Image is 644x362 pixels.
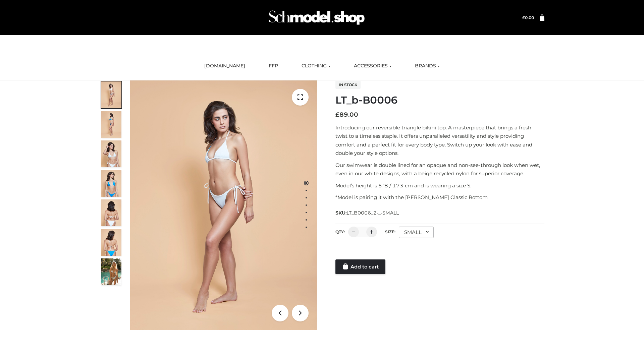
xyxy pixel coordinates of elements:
[346,210,399,216] span: LT_B0006_2-_-SMALL
[335,209,399,217] span: SKU:
[101,199,121,226] img: ArielClassicBikiniTop_CloudNine_AzureSky_OW114ECO_7-scaled.jpg
[522,15,525,20] span: £
[297,59,335,73] a: CLOTHING
[335,123,544,158] p: Introducing our reversible triangle bikini top. A masterpiece that brings a fresh twist to a time...
[101,140,121,167] img: ArielClassicBikiniTop_CloudNine_AzureSky_OW114ECO_3-scaled.jpg
[101,170,121,197] img: ArielClassicBikiniTop_CloudNine_AzureSky_OW114ECO_4-scaled.jpg
[130,80,317,330] img: ArielClassicBikiniTop_CloudNine_AzureSky_OW114ECO_1
[335,181,544,190] p: Model’s height is 5 ‘8 / 173 cm and is wearing a size S.
[522,15,534,20] a: £0.00
[335,81,361,89] span: In stock
[101,258,121,285] img: Arieltop_CloudNine_AzureSky2.jpg
[349,59,396,73] a: ACCESSORIES
[385,229,395,234] label: Size:
[522,15,534,20] bdi: 0.00
[335,193,544,202] p: *Model is pairing it with the [PERSON_NAME] Classic Bottom
[101,81,121,108] img: ArielClassicBikiniTop_CloudNine_AzureSky_OW114ECO_1-scaled.jpg
[101,111,121,138] img: ArielClassicBikiniTop_CloudNine_AzureSky_OW114ECO_2-scaled.jpg
[264,59,283,73] a: FFP
[199,59,250,73] a: [DOMAIN_NAME]
[101,229,121,256] img: ArielClassicBikiniTop_CloudNine_AzureSky_OW114ECO_8-scaled.jpg
[335,161,544,178] p: Our swimwear is double lined for an opaque and non-see-through look when wet, even in our white d...
[335,229,345,234] label: QTY:
[335,111,339,118] span: £
[335,259,385,274] a: Add to cart
[399,227,434,238] div: SMALL
[335,94,544,106] h1: LT_b-B0006
[335,111,358,118] bdi: 89.00
[266,4,367,31] img: Schmodel Admin 964
[410,59,445,73] a: BRANDS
